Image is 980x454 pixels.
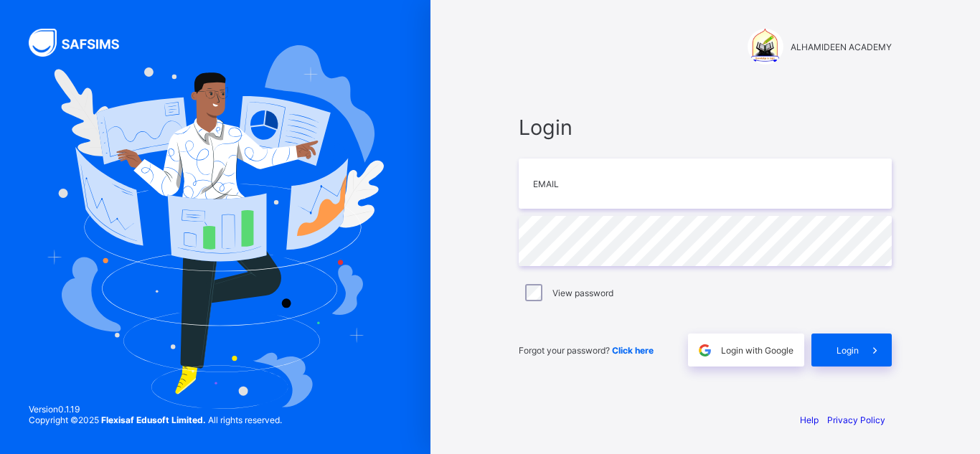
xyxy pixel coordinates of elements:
[552,288,613,298] label: View password
[800,415,819,425] a: Help
[612,345,654,356] a: Click here
[827,415,885,425] a: Privacy Policy
[29,415,282,425] span: Copyright © 2025 All rights reserved.
[519,345,654,356] span: Forgot your password?
[791,42,892,52] span: ALHAMIDEEN ACADEMY
[29,404,282,415] span: Version 0.1.19
[697,342,713,359] img: google.396cfc9801f0270233282035f929180a.svg
[47,45,385,408] img: Hero Image
[29,29,136,57] img: SAFSIMS Logo
[837,345,859,356] span: Login
[101,415,206,425] strong: Flexisaf Edusoft Limited.
[721,345,793,356] span: Login with Google
[519,115,892,140] span: Login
